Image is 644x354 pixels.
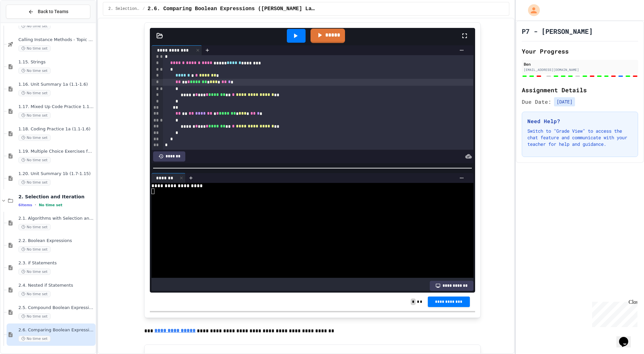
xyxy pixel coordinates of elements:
[18,194,94,200] span: 2. Selection and Iteration
[18,112,51,119] span: No time set
[527,117,632,125] h3: Need Help?
[18,246,51,253] span: No time set
[18,269,51,275] span: No time set
[554,97,575,106] span: [DATE]
[18,238,94,244] span: 2.2. Boolean Expressions
[18,59,94,65] span: 1.15. Strings
[616,328,637,347] iframe: chat widget
[148,5,316,13] span: 2.6. Comparing Boolean Expressions (De Morgan’s Laws)
[18,90,51,96] span: No time set
[522,47,638,56] h2: Your Progress
[527,128,632,147] p: Switch to "Grade View" to access the chat feature and communicate with your teacher for help and ...
[18,179,51,186] span: No time set
[18,82,94,87] span: 1.16. Unit Summary 1a (1.1-1.6)
[522,85,638,95] h2: Assignment Details
[18,260,94,266] span: 2.3. if Statements
[18,224,51,230] span: No time set
[3,3,45,42] div: Chat with us now!Close
[18,157,51,163] span: No time set
[18,203,32,207] span: 6 items
[524,61,636,67] div: Ben
[18,336,51,342] span: No time set
[143,6,145,11] span: /
[589,299,637,327] iframe: chat widget
[18,135,51,141] span: No time set
[18,149,94,154] span: 1.19. Multiple Choice Exercises for Unit 1a (1.1-1.6)
[18,216,94,221] span: 2.1. Algorithms with Selection and Repetition
[6,5,90,19] button: Back to Teams
[39,203,62,207] span: No time set
[18,171,94,177] span: 1.20. Unit Summary 1b (1.7-1.15)
[38,8,68,15] span: Back to Teams
[18,126,94,132] span: 1.18. Coding Practice 1a (1.1-1.6)
[18,104,94,110] span: 1.17. Mixed Up Code Practice 1.1-1.6
[18,313,51,320] span: No time set
[18,305,94,311] span: 2.5. Compound Boolean Expressions
[522,27,593,36] h1: P7 - [PERSON_NAME]
[18,23,51,29] span: No time set
[18,283,94,288] span: 2.4. Nested if Statements
[18,68,51,74] span: No time set
[35,202,36,208] span: •
[524,67,636,72] div: [EMAIL_ADDRESS][DOMAIN_NAME]
[522,98,551,106] span: Due Date:
[18,37,94,43] span: Calling Instance Methods - Topic 1.14
[18,291,51,297] span: No time set
[108,6,140,11] span: 2. Selection and Iteration
[18,327,94,333] span: 2.6. Comparing Boolean Expressions ([PERSON_NAME] Laws)
[18,45,51,52] span: No time set
[521,3,541,18] div: My Account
